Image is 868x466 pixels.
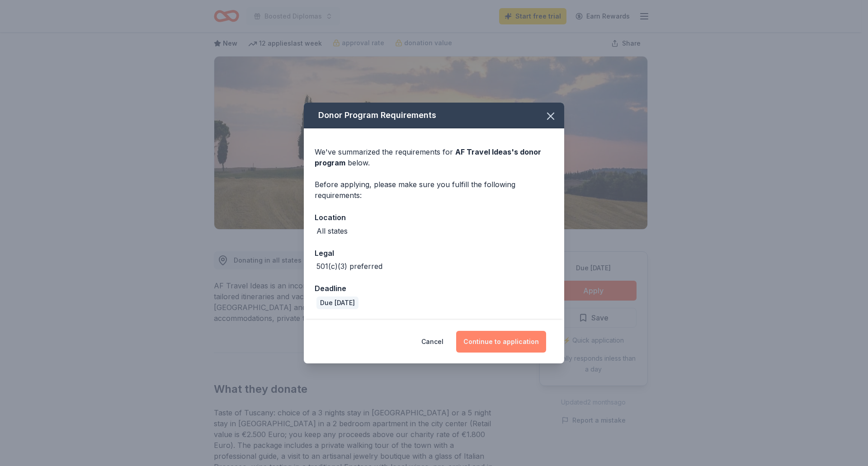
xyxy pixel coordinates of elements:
[315,247,553,259] div: Legal
[456,331,546,353] button: Continue to application
[304,103,564,128] div: Donor Program Requirements
[315,212,553,223] div: Location
[316,297,359,309] div: Due [DATE]
[421,331,443,353] button: Cancel
[315,282,553,294] div: Deadline
[316,261,382,272] div: 501(c)(3) preferred
[315,146,553,168] div: We've summarized the requirements for below.
[316,226,348,236] div: All states
[315,179,553,201] div: Before applying, please make sure you fulfill the following requirements:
